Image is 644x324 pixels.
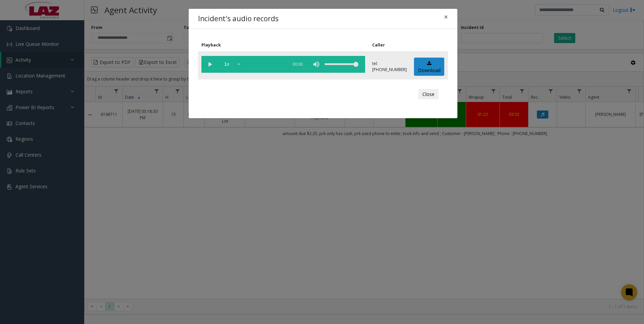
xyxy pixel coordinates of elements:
button: Close [418,89,439,100]
a: Download [414,58,444,76]
button: Close [439,9,453,25]
span: × [444,12,448,22]
p: tel:[PHONE_NUMBER] [372,61,407,73]
th: Caller [369,38,411,52]
th: Playback [198,38,369,52]
div: volume level [325,56,358,73]
h4: Incident's audio records [198,13,279,24]
span: playback speed button [218,56,235,73]
div: scrub bar [238,56,284,73]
